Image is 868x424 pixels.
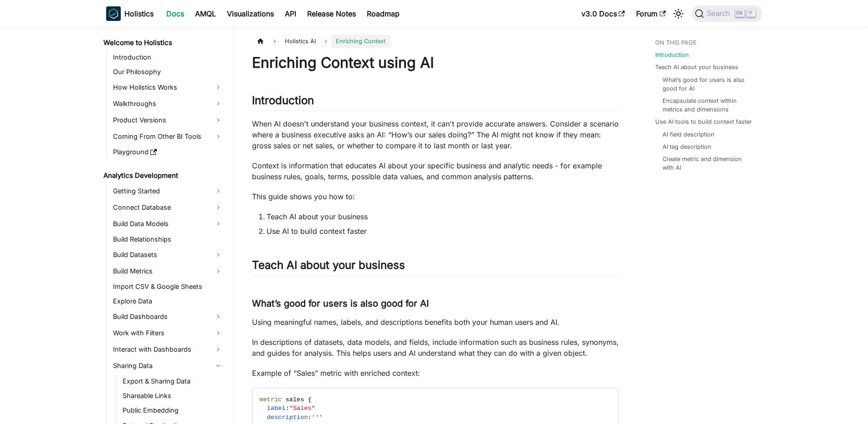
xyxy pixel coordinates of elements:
p: Example of “Sales” metric with enriched context: [252,368,619,379]
span: Holistics AI [280,35,320,48]
a: v3.0 Docs [576,6,631,21]
nav: Breadcrumbs [252,35,619,48]
a: Introduction [655,50,689,59]
a: API [279,6,302,21]
a: Home page [252,35,269,48]
a: Getting Started [110,184,226,198]
p: This guide shows you how to: [252,191,619,202]
span: metric [260,396,282,403]
kbd: K [746,9,755,17]
button: Switch between dark and light mode (currently light mode) [671,6,686,21]
a: Coming From Other BI Tools [110,129,226,144]
nav: Docs sidebar [97,27,234,424]
p: In descriptions of datasets, data models, and fields, include information such as business rules,... [252,337,619,358]
a: Work with Filters [110,326,226,340]
span: { [308,396,312,403]
span: label [267,405,286,412]
img: Holistics [106,6,121,21]
a: Public Embedding [120,404,226,417]
a: Roadmap [361,6,405,21]
span: description [267,414,308,421]
a: Sharing Data [110,358,226,373]
a: Build Dashboards [110,309,226,324]
button: Search (Ctrl+K) [691,5,762,22]
p: Using meaningful names, labels, and descriptions benefits both your human users and AI. [252,317,619,328]
a: AMQL [190,6,221,21]
a: Visualizations [221,6,279,21]
a: Product Versions [110,113,226,127]
h3: What’s good for users is also good for AI [252,298,619,309]
a: Build Datasets [110,247,226,262]
a: Explore Data [110,295,226,308]
li: Use AI to build context faster [267,226,619,237]
a: Build Relationships [110,233,226,246]
p: When AI doesn't understand your business context, it can't provide accurate answers. Consider a s... [252,118,619,151]
li: Teach AI about your business [267,211,619,222]
span: : [286,405,289,412]
span: "Sales" [289,405,315,412]
h2: Introduction [252,94,619,111]
span: Search [704,10,735,18]
a: Interact with Dashboards [110,342,226,357]
h1: Enriching Context using AI [252,54,619,72]
a: Create metric and dimension with AI [663,155,753,172]
a: Release Notes [302,6,361,21]
a: Forum [631,6,671,21]
span: : [308,414,312,421]
a: Export & Sharing Data [120,375,226,388]
a: AI field description [663,130,714,139]
a: Docs [161,6,190,21]
a: Import CSV & Google Sheets [110,280,226,293]
a: What’s good for users is also good for AI [663,76,753,93]
span: sales [286,396,304,403]
a: HolisticsHolistics [106,6,154,21]
a: AI tag description [663,142,711,151]
a: Walkthroughs [110,96,226,111]
a: Build Metrics [110,264,226,278]
h2: Teach AI about your business [252,258,619,276]
a: Welcome to Holistics [101,36,226,49]
a: Use AI tools to build context faster [655,117,752,126]
a: Playground [110,146,226,158]
a: Build Data Models [110,217,226,231]
p: Context is information that educates AI about your specific business and analytic needs - for exa... [252,160,619,182]
a: Shareable Links [120,389,226,402]
a: Teach AI about your business [655,63,738,71]
a: Introduction [110,51,226,64]
a: Encapsulate context within metrics and dimensions [663,96,753,114]
b: Holistics [124,8,154,19]
a: Connect Database [110,200,226,215]
span: Enriching Context [331,35,390,48]
a: Our Philosophy [110,66,226,78]
span: ''' [312,414,323,421]
a: How Holistics Works [110,80,226,95]
a: Analytics Development [101,169,226,182]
